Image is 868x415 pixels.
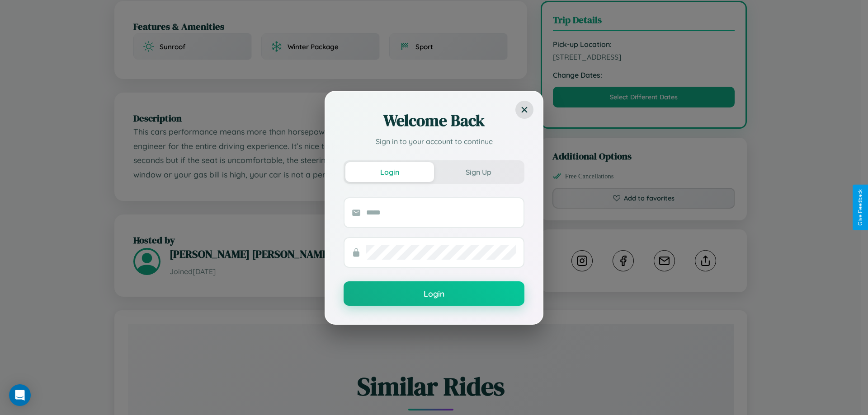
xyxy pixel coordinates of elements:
div: Give Feedback [857,189,863,226]
div: Open Intercom Messenger [9,384,31,406]
h2: Welcome Back [344,110,524,131]
button: Sign Up [434,162,523,182]
button: Login [345,162,434,182]
button: Login [344,281,524,306]
p: Sign in to your account to continue [344,136,524,147]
